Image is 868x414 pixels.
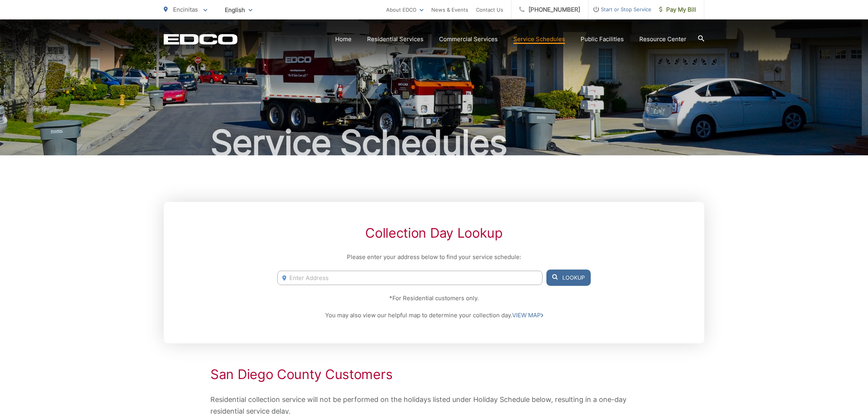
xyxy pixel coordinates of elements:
[476,5,503,14] a: Contact Us
[581,35,624,44] a: Public Facilities
[277,271,542,285] input: Enter Address
[219,3,258,17] span: English
[639,35,686,44] a: Resource Center
[277,311,591,320] p: You may also view our helpful map to determine your collection day.
[173,6,198,13] span: Encinitas
[164,34,238,45] a: EDCD logo. Return to the homepage.
[367,35,423,44] a: Residential Services
[513,35,565,44] a: Service Schedules
[386,5,423,14] a: About EDCO
[277,225,591,241] h2: Collection Day Lookup
[277,294,591,303] p: *For Residential customers only.
[546,270,591,286] button: Lookup
[431,5,468,14] a: News & Events
[210,367,658,382] h2: San Diego County Customers
[439,35,498,44] a: Commercial Services
[659,5,696,14] span: Pay My Bill
[164,124,704,162] h1: Service Schedules
[335,35,352,44] a: Home
[277,252,591,262] p: Please enter your address below to find your service schedule:
[512,311,543,320] a: VIEW MAP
